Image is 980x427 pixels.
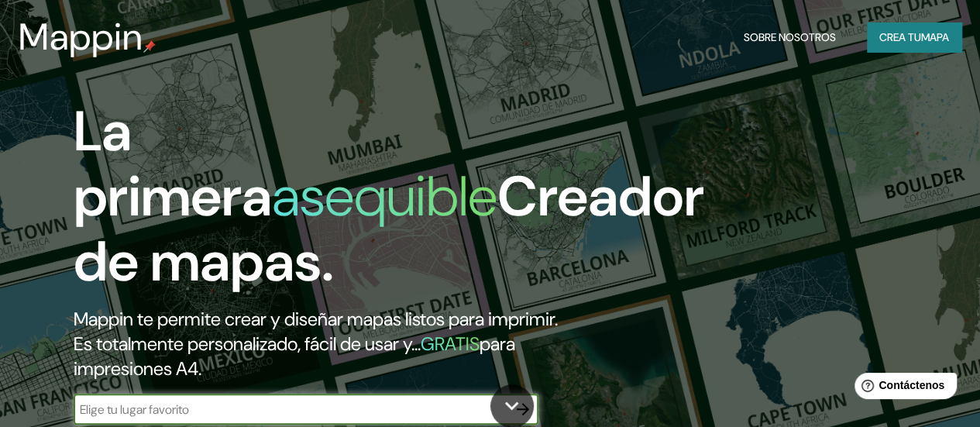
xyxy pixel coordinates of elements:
font: GRATIS [421,332,480,356]
font: mapa [921,30,949,44]
font: Es totalmente personalizado, fácil de usar y... [74,332,421,356]
font: Creador de mapas. [74,160,704,298]
font: Crea tu [879,30,921,44]
font: Mappin [19,12,143,61]
font: asequible [272,160,497,232]
font: Sobre nosotros [744,30,836,44]
font: La primera [74,95,272,232]
button: Crea tumapa [867,22,961,52]
button: Sobre nosotros [738,22,842,52]
img: pin de mapeo [143,40,156,53]
font: para impresiones A4. [74,332,515,381]
iframe: Lanzador de widgets de ayuda [842,367,963,410]
font: Mappin te permite crear y diseñar mapas listos para imprimir. [74,307,558,331]
input: Elige tu lugar favorito [74,401,507,418]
